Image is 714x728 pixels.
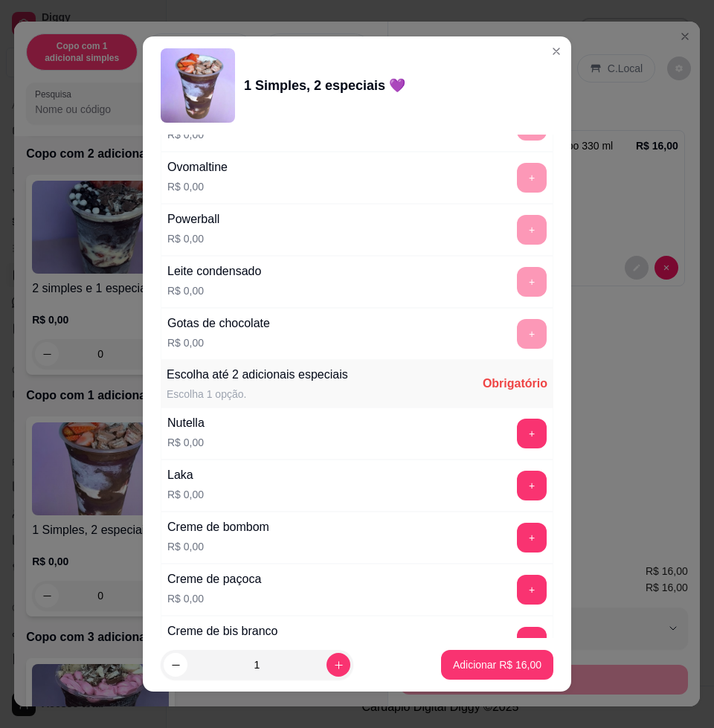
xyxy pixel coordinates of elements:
div: Escolha até 2 adicionais especiais [167,366,348,384]
div: Gotas de chocolate [167,315,270,332]
p: R$ 0,00 [167,539,269,554]
p: R$ 0,00 [167,283,261,298]
p: R$ 0,00 [167,591,261,606]
div: Creme de bombom [167,518,269,536]
p: Adicionar R$ 16,00 [453,657,541,672]
button: add [517,627,547,657]
div: Nutella [167,414,205,432]
p: R$ 0,00 [167,127,225,142]
div: Ovomaltine [167,158,228,176]
div: Laka [167,466,204,484]
button: decrease-product-quantity [164,653,187,677]
button: Close [544,39,568,63]
p: R$ 0,00 [167,335,270,350]
div: Powerball [167,210,219,228]
p: R$ 0,00 [167,231,219,246]
p: R$ 0,00 [167,487,204,502]
div: Obrigatório [483,375,547,393]
div: Leite condensado [167,262,261,280]
button: add [517,575,547,605]
div: 1 Simples, 2 especiais 💜 [244,75,405,96]
button: add [517,523,547,553]
p: R$ 0,00 [167,179,228,194]
p: R$ 0,00 [167,435,205,450]
button: add [517,419,547,448]
button: increase-product-quantity [327,653,350,677]
button: Adicionar R$ 16,00 [441,650,553,680]
div: Escolha 1 opção. [167,387,348,402]
div: Creme de bis branco [167,622,278,640]
button: add [517,471,547,500]
img: product-image [161,48,235,123]
div: Creme de paçoca [167,570,261,588]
